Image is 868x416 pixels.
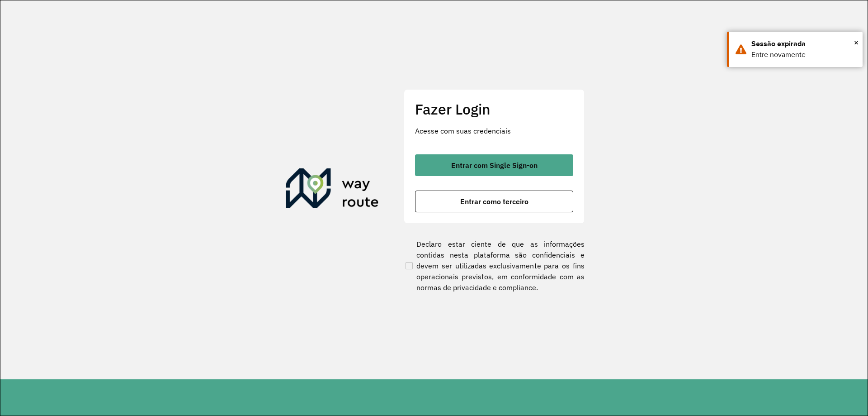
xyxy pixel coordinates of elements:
button: button [415,191,573,212]
img: Roteirizador AmbevTech [286,168,379,212]
button: button [415,154,573,176]
div: Entre novamente [751,49,856,60]
span: × [854,36,859,49]
p: Acesse com suas credenciais [415,125,573,136]
label: Declaro estar ciente de que as informações contidas nesta plataforma são confidenciais e devem se... [404,239,585,293]
div: Sessão expirada [751,38,856,49]
span: Entrar com Single Sign-on [451,162,538,169]
h2: Fazer Login [415,100,573,118]
button: Close [854,36,859,49]
span: Entrar como terceiro [460,198,528,205]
